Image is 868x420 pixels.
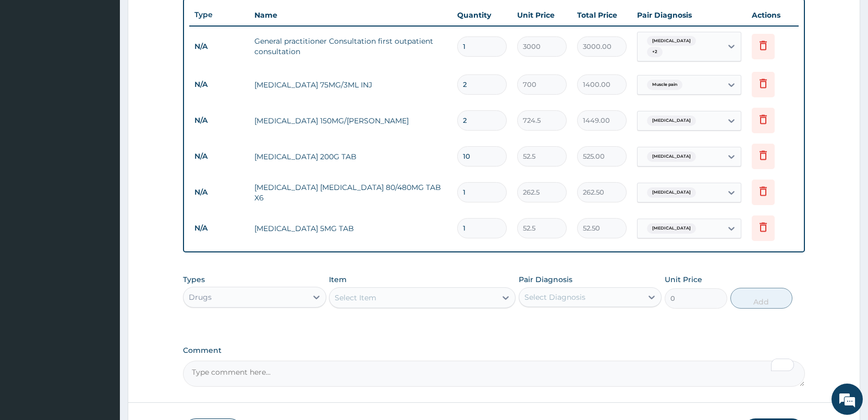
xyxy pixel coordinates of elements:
[189,5,249,24] th: Type
[189,147,249,166] td: N/A
[647,151,696,162] span: [MEDICAL_DATA]
[189,75,249,94] td: N/A
[452,5,512,26] th: Quantity
[647,187,696,198] span: [MEDICAL_DATA]
[54,58,175,72] div: Chat with us now
[249,31,452,62] td: General practitioner Consultation first outpatient consultation
[647,116,696,126] span: [MEDICAL_DATA]
[647,80,682,90] span: Muscle pain
[189,37,249,56] td: N/A
[5,284,199,321] textarea: Type your message and hit 'Enter'
[730,288,792,309] button: Add
[665,274,702,285] label: Unit Price
[19,52,42,78] img: d_794563401_company_1708531726252_794563401
[189,219,249,238] td: N/A
[60,131,144,236] span: We're online!
[183,346,805,355] label: Comment
[249,110,452,131] td: [MEDICAL_DATA] 150MG/[PERSON_NAME]
[647,36,696,46] span: [MEDICAL_DATA]
[189,292,212,302] div: Drugs
[335,292,376,303] div: Select Item
[329,274,347,285] label: Item
[189,111,249,130] td: N/A
[249,146,452,167] td: [MEDICAL_DATA] 200G TAB
[519,274,572,285] label: Pair Diagnosis
[249,218,452,239] td: [MEDICAL_DATA] 5MG TAB
[249,5,452,26] th: Name
[747,5,799,26] th: Actions
[249,177,452,208] td: [MEDICAL_DATA] [MEDICAL_DATA] 80/480MG TAB X6
[647,47,663,57] span: + 2
[524,292,585,302] div: Select Diagnosis
[632,5,747,26] th: Pair Diagnosis
[647,223,696,234] span: [MEDICAL_DATA]
[189,183,249,202] td: N/A
[572,5,632,26] th: Total Price
[183,361,805,387] textarea: To enrich screen reader interactions, please activate Accessibility in Grammarly extension settings
[171,5,196,30] div: Minimize live chat window
[183,275,205,284] label: Types
[512,5,572,26] th: Unit Price
[249,74,452,95] td: [MEDICAL_DATA] 75MG/3ML INJ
